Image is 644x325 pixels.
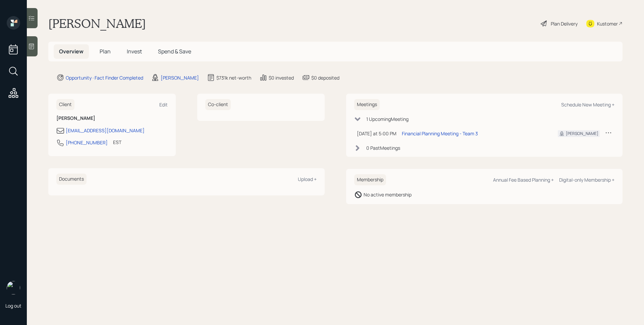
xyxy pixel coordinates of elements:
h6: Documents [56,174,87,185]
span: Spend & Save [158,48,191,55]
div: [PHONE_NUMBER] [66,139,108,146]
div: Upload + [298,176,317,182]
div: Log out [5,303,21,309]
div: Kustomer [597,20,618,27]
div: Digital-only Membership + [559,177,614,183]
div: EST [113,139,121,146]
div: [PERSON_NAME] [161,74,199,81]
h1: [PERSON_NAME] [48,16,146,31]
h6: Co-client [205,99,231,110]
span: Invest [127,48,142,55]
div: 1 Upcoming Meeting [366,115,409,123]
div: $0 deposited [311,74,339,81]
img: james-distasi-headshot.png [7,281,20,294]
div: [EMAIL_ADDRESS][DOMAIN_NAME] [66,127,145,134]
div: [PERSON_NAME] [566,131,598,137]
div: Schedule New Meeting + [561,101,614,108]
div: [DATE] at 5:00 PM [357,130,396,137]
h6: Meetings [354,99,380,110]
div: Financial Planning Meeting - Team 3 [402,130,478,137]
h6: Membership [354,174,386,185]
span: Overview [59,48,84,55]
div: Opportunity · Fact Finder Completed [66,74,143,81]
div: 0 Past Meeting s [366,144,400,151]
div: No active membership [364,191,412,198]
div: Edit [159,101,168,108]
span: Plan [100,48,111,55]
div: Plan Delivery [551,20,578,27]
h6: [PERSON_NAME] [56,115,168,121]
div: $0 invested [269,74,294,81]
div: Annual Fee Based Planning + [493,177,554,183]
div: $731k net-worth [216,74,251,81]
h6: Client [56,99,74,110]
